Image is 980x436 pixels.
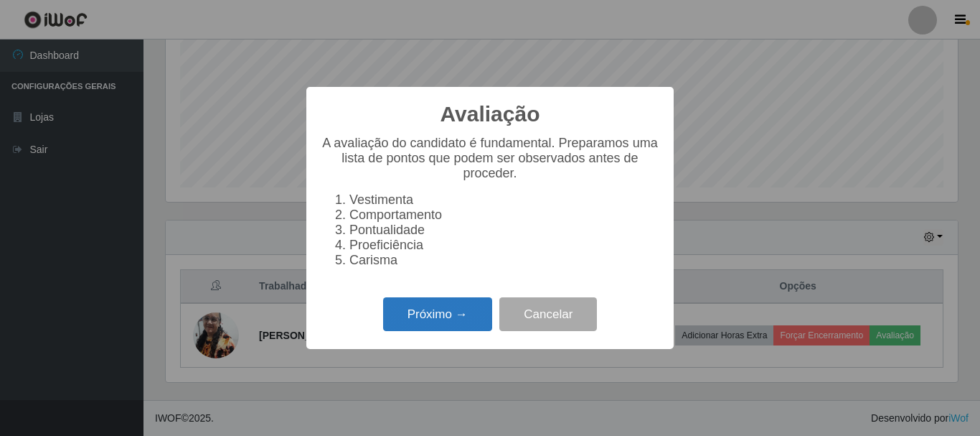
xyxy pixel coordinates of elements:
[349,238,659,253] li: Proeficiência
[383,297,492,331] button: Próximo →
[499,297,597,331] button: Cancelar
[349,253,659,268] li: Carisma
[349,193,659,208] li: Vestimenta
[349,208,659,223] li: Comportamento
[349,223,659,238] li: Pontualidade
[321,136,659,181] p: A avaliação do candidato é fundamental. Preparamos uma lista de pontos que podem ser observados a...
[440,101,540,127] h2: Avaliação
